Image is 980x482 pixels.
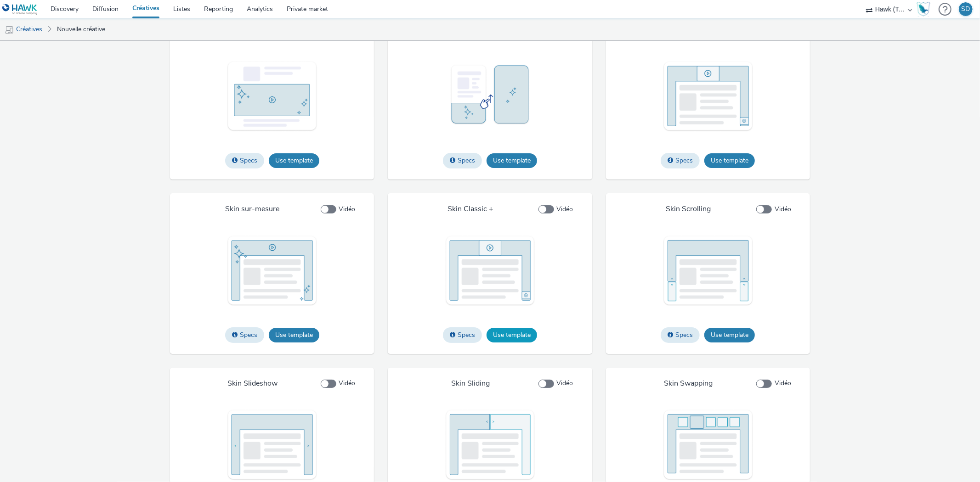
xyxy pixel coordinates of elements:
[704,153,755,168] button: Use template
[269,328,319,342] button: Use template
[775,205,791,214] span: Vidéo
[557,379,573,388] span: Vidéo
[557,205,573,214] span: Vidéo
[225,204,279,214] h4: Skin sur-mesure
[661,327,700,343] button: Specs
[226,409,318,481] img: thumbnail of rich media template
[448,204,493,214] h4: Skin Classic +
[662,61,754,132] img: thumbnail of rich media template
[444,409,536,481] img: thumbnail of rich media template
[339,205,355,214] span: Vidéo
[451,379,490,389] h4: Skin Sliding
[52,18,110,40] a: Nouvelle créative
[662,409,754,481] img: thumbnail of rich media template
[661,153,700,168] button: Specs
[704,328,755,342] button: Use template
[917,2,934,17] a: Hawk Academy
[444,61,536,132] img: thumbnail of rich media template
[225,327,264,343] button: Specs
[487,328,537,342] button: Use template
[5,25,14,34] img: mobile
[443,327,482,343] button: Specs
[917,2,930,17] img: Hawk Academy
[226,61,318,132] img: thumbnail of rich media template
[2,4,38,15] img: undefined Logo
[444,235,536,307] img: thumbnail of rich media template
[662,235,754,307] img: thumbnail of rich media template
[226,235,318,307] img: thumbnail of rich media template
[666,204,711,214] h4: Skin Scrolling
[775,379,791,388] span: Vidéo
[487,153,537,168] button: Use template
[227,379,278,389] h4: Skin Slideshow
[962,2,970,16] div: SD
[443,153,482,168] button: Specs
[664,379,713,389] h4: Skin Swapping
[225,153,264,168] button: Specs
[269,153,319,168] button: Use template
[339,379,355,388] span: Vidéo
